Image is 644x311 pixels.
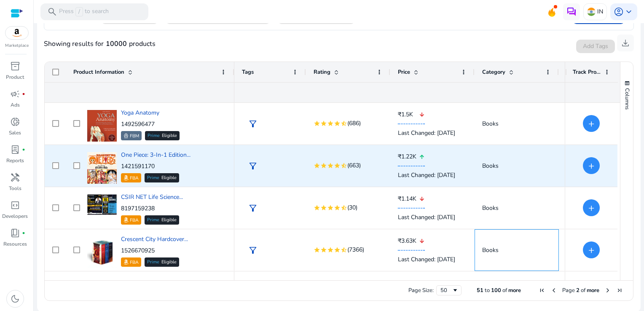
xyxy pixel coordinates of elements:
div: Last Page [616,287,623,294]
mat-icon: star [320,247,327,253]
mat-icon: star [327,120,334,127]
mat-icon: star [320,162,327,169]
p: 8197159238 [121,204,183,213]
span: of [502,287,507,294]
img: in.svg [587,8,596,16]
p: Sales [9,129,21,137]
span: Tags [242,68,254,76]
span: Prime [147,218,159,223]
p: FBM [130,132,139,140]
span: account_circle [614,7,624,17]
span: campaign [10,89,20,99]
mat-icon: star_half [341,120,347,127]
p: Press to search [59,7,109,16]
p: Ads [11,101,20,109]
mat-icon: star [314,162,320,169]
mat-icon: star_half [341,162,347,169]
mat-icon: star [334,204,341,211]
span: code_blocks [10,200,20,210]
span: filter_alt [248,119,258,129]
span: (663) [347,161,361,171]
a: CSIR NET Life Science... [121,193,183,201]
a: One Piece: 3-In-1 Edition... [121,151,191,159]
mat-icon: arrow_upward [419,148,425,166]
p: Tools [9,185,21,192]
span: (686) [347,118,361,129]
div: Previous Page [550,287,557,294]
span: 51 [477,287,483,294]
div: 50 [440,287,452,294]
button: + [583,115,600,132]
span: Columns [623,88,631,110]
span: filter_alt [248,161,258,171]
span: Category [482,68,505,76]
span: of [581,287,585,294]
span: inventory_2 [10,61,20,71]
div: Last Changed: [DATE] [398,251,467,268]
p: Product [6,73,24,81]
div: Page Size [436,285,462,295]
span: Prime [148,134,160,138]
span: ₹1.5K [398,110,419,119]
p: FBA [130,258,139,267]
span: (30) [347,203,357,213]
span: dark_mode [10,294,20,304]
p: Marketplace [5,43,29,49]
span: more [508,287,521,294]
span: (7366) [347,245,364,255]
mat-icon: star [334,247,341,253]
mat-icon: star [314,120,320,127]
span: more [587,287,599,294]
span: Books [482,162,499,170]
span: download [620,38,631,48]
mat-icon: star [327,204,334,211]
p: FBA [130,216,139,225]
mat-icon: star [327,162,334,169]
mat-icon: star_half [341,204,347,211]
img: amazon.svg [5,27,28,39]
span: filter_alt [248,203,258,213]
span: ₹3.63K [398,237,419,245]
b: 10000 [104,39,129,49]
p: Developers [2,212,28,220]
span: keyboard_arrow_down [624,7,634,17]
span: Books [482,246,499,254]
button: + [583,241,600,258]
span: ₹1.22K [398,153,419,161]
mat-icon: star [314,247,320,253]
p: Reports [6,157,24,164]
span: donut_small [10,117,20,127]
span: / [75,7,83,16]
span: Prime [147,260,159,265]
mat-icon: star [327,247,334,253]
span: Price [398,68,410,76]
a: Yoga Anatomy [121,109,159,117]
span: lab_profile [10,145,20,155]
span: Product Information [73,68,124,76]
div: Last Changed: [DATE] [398,124,467,142]
div: Last Changed: [DATE] [398,209,467,226]
span: book_4 [10,228,20,238]
span: Page [562,287,575,294]
div: Eligible [145,257,179,267]
p: 1526670925 [121,247,188,255]
button: + [583,157,600,174]
span: ₹1.14K [398,195,419,203]
p: 1421591170 [121,162,191,171]
span: to [485,287,490,294]
div: First Page [539,287,545,294]
div: Next Page [604,287,611,294]
span: Books [482,204,499,212]
span: filter_alt [248,245,258,255]
div: Eligible [145,173,179,182]
span: fiber_manual_record [22,231,25,235]
mat-icon: star [334,120,341,127]
mat-icon: star [314,204,320,211]
div: Showing results for products [44,39,156,49]
div: Eligible [145,131,180,140]
mat-icon: star [320,204,327,211]
a: Crescent City Hardcover... [121,235,188,243]
span: Rating [314,68,330,76]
